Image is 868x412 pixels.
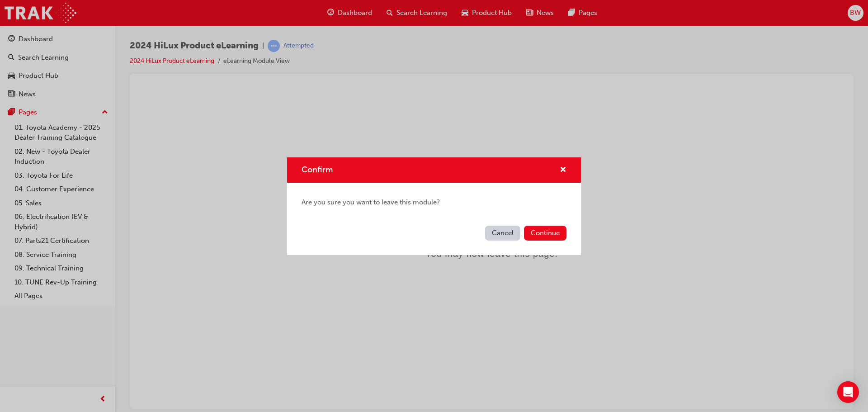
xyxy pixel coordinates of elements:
div: 👋 Bye! [4,136,706,152]
button: Continue [524,226,566,241]
div: You may now leave this page. [4,161,706,171]
div: Open Intercom Messenger [837,381,859,403]
div: Confirm [287,157,581,255]
button: cross-icon [560,165,566,176]
button: Cancel [485,226,520,241]
span: cross-icon [560,166,566,175]
span: Confirm [302,165,333,175]
div: Are you sure you want to leave this module? [287,183,581,222]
